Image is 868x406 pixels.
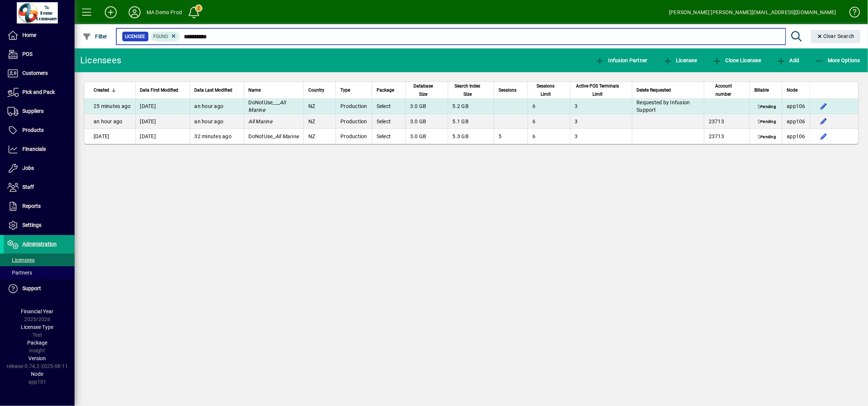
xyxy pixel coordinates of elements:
td: 3.0 GB [405,129,448,144]
span: Suppliers [22,108,44,114]
span: Version [29,355,46,361]
span: Licensee [663,57,697,63]
em: Marine [256,118,273,124]
span: POS [22,51,32,57]
span: Name [249,86,261,94]
span: Settings [22,222,41,228]
a: POS [4,45,75,64]
td: Production [336,129,372,144]
span: Home [22,32,36,38]
td: 5.1 GB [448,114,494,129]
div: Active POS Terminals Limit [575,82,628,98]
a: Settings [4,216,75,235]
span: Data First Modified [140,86,179,94]
span: Package [377,86,394,94]
em: All [249,118,255,124]
button: Infusion Partner [594,54,650,67]
span: Account number [709,82,738,98]
a: Home [4,26,75,45]
span: Jobs [22,165,34,171]
div: Account number [709,82,745,98]
td: 3.0 GB [405,114,448,129]
td: 32 minutes ago [190,129,244,144]
td: Production [336,114,372,129]
td: 23713 [704,114,749,129]
span: Infusion Partner [595,57,648,63]
span: Customers [22,70,48,76]
a: Pick and Pack [4,83,75,102]
td: 25 minutes ago [84,99,135,114]
td: 5 [494,129,528,144]
span: Sessions [499,86,516,94]
span: Delete Requested [637,86,671,94]
span: Licensee Type [21,324,54,330]
a: Products [4,121,75,140]
span: Financials [22,146,46,152]
td: [DATE] [84,129,135,144]
span: Clear Search [817,33,855,39]
td: 3.0 GB [405,99,448,114]
em: Marine [249,107,265,113]
div: Sessions Limit [532,82,566,98]
td: Select [372,129,405,144]
mat-chip: Found Status: Found [151,32,180,41]
span: Pick and Pack [22,89,55,95]
td: [DATE] [135,129,190,144]
td: 3 [570,99,632,114]
a: Customers [4,64,75,83]
a: Jobs [4,159,75,178]
button: Profile [123,6,147,19]
button: Edit [818,130,830,142]
em: All [280,99,286,105]
span: Pending [756,119,777,125]
span: DoNotUse_ [249,133,299,139]
button: Clone Licensee [711,54,763,67]
td: 23713 [704,129,749,144]
a: Reports [4,197,75,216]
span: Data Last Modified [195,86,233,94]
td: NZ [304,114,336,129]
span: app106.prod.infusionbusinesssoftware.com [787,118,805,124]
div: Data First Modified [140,86,185,94]
span: DoNotUse___ [249,99,286,113]
button: Edit [818,115,830,127]
td: 5.3 GB [448,129,494,144]
a: Knowledge Base [844,1,859,26]
td: Requested by Infusion Support [632,99,704,114]
button: Licensee [661,54,699,67]
span: Products [22,127,44,133]
td: Select [372,99,405,114]
span: Pending [756,104,777,110]
span: app106.prod.infusionbusinesssoftware.com [787,103,805,109]
td: NZ [304,129,336,144]
span: Node [787,86,798,94]
div: Billable [754,86,777,94]
button: Edit [818,100,830,112]
span: Billable [754,86,769,94]
a: Suppliers [4,102,75,121]
td: Select [372,114,405,129]
span: Support [22,285,41,291]
span: Database Size [410,82,437,98]
span: Staff [22,184,34,190]
span: Clone Licensee [713,57,761,63]
span: Licensees [7,257,35,263]
button: Add [99,6,123,19]
td: [DATE] [135,99,190,114]
button: Filter [81,30,109,43]
div: Created [94,86,131,94]
div: Search Index Size [453,82,489,98]
span: Package [27,340,47,346]
td: 6 [528,114,570,129]
em: Marine [282,133,299,139]
div: [PERSON_NAME] [PERSON_NAME][EMAIL_ADDRESS][DOMAIN_NAME] [669,6,836,18]
div: Name [249,86,299,94]
div: Delete Requested [637,86,699,94]
span: Sessions Limit [532,82,559,98]
button: More Options [813,54,862,67]
a: Staff [4,178,75,197]
td: 5.2 GB [448,99,494,114]
span: Filter [82,34,107,39]
span: Type [340,86,350,94]
td: an hour ago [190,99,244,114]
